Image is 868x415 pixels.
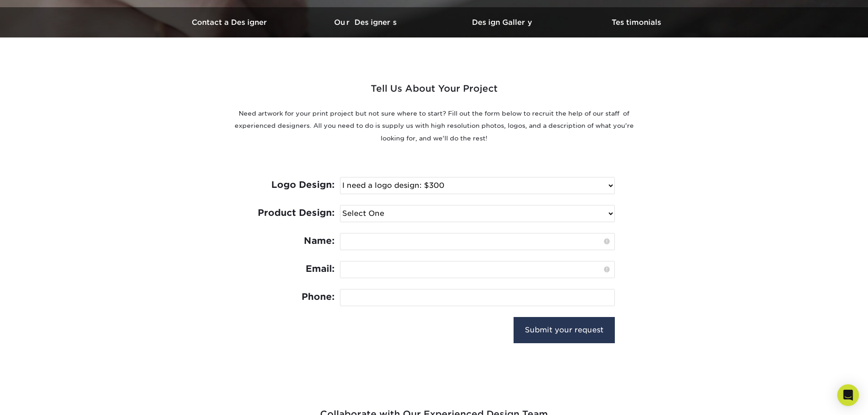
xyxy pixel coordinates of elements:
[253,289,335,305] label: Phone:
[253,233,335,249] label: Name:
[231,107,637,145] p: Need artwork for your print project but not sure where to start? Fill out the form below to recru...
[231,81,637,104] h2: Tell Us About Your Project
[163,18,298,27] h3: Contact a Designer
[514,317,615,343] input: Submit your request
[434,18,570,27] h3: Design Gallery
[163,7,298,37] a: Contact a Designer
[434,7,570,37] a: Design Gallery
[570,18,705,27] h3: Testimonials
[253,205,335,221] label: Product Design:
[298,18,434,27] h3: Our Designers
[837,384,859,406] div: Open Intercom Messenger
[253,177,335,193] label: Logo Design:
[253,261,335,277] label: Email:
[298,7,434,37] a: Our Designers
[253,317,374,348] iframe: reCAPTCHA
[570,7,705,37] a: Testimonials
